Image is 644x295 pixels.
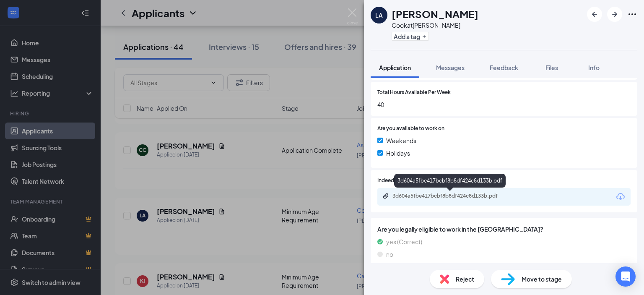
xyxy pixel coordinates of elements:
span: Indeed Resume [377,177,414,185]
svg: Download [615,192,626,202]
div: 3d604a5fbe417bcbf8b8df424c8d133b.pdf [394,174,506,188]
button: ArrowRight [607,7,622,22]
svg: ArrowLeftNew [589,9,600,19]
div: Cook at [PERSON_NAME] [392,21,478,29]
span: Holidays [386,149,410,158]
svg: ArrowRight [610,9,620,19]
h1: [PERSON_NAME] [392,7,478,21]
span: Feedback [490,64,518,71]
span: Application [379,64,411,71]
span: 40 [377,100,631,109]
span: Reject [456,274,474,284]
span: Move to stage [522,274,562,284]
span: no [386,250,393,259]
span: Are you legally eligible to work in the [GEOGRAPHIC_DATA]? [377,225,631,234]
span: Files [545,64,558,71]
div: LA [375,11,383,19]
span: Total Hours Available Per Week [377,89,451,97]
span: Weekends [386,136,416,145]
span: yes (Correct) [386,237,422,246]
svg: Paperclip [382,193,389,199]
div: 3d604a5fbe417bcbf8b8df424c8d133b.pdf [392,193,510,199]
svg: Ellipses [627,9,637,19]
span: Messages [436,64,465,71]
a: Paperclip3d604a5fbe417bcbf8b8df424c8d133b.pdf [382,193,518,201]
button: ArrowLeftNew [587,7,602,22]
span: Info [588,64,600,71]
button: PlusAdd a tag [392,32,429,41]
svg: Plus [422,34,427,39]
div: Open Intercom Messenger [615,266,636,287]
span: Are you available to work on [377,125,444,133]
